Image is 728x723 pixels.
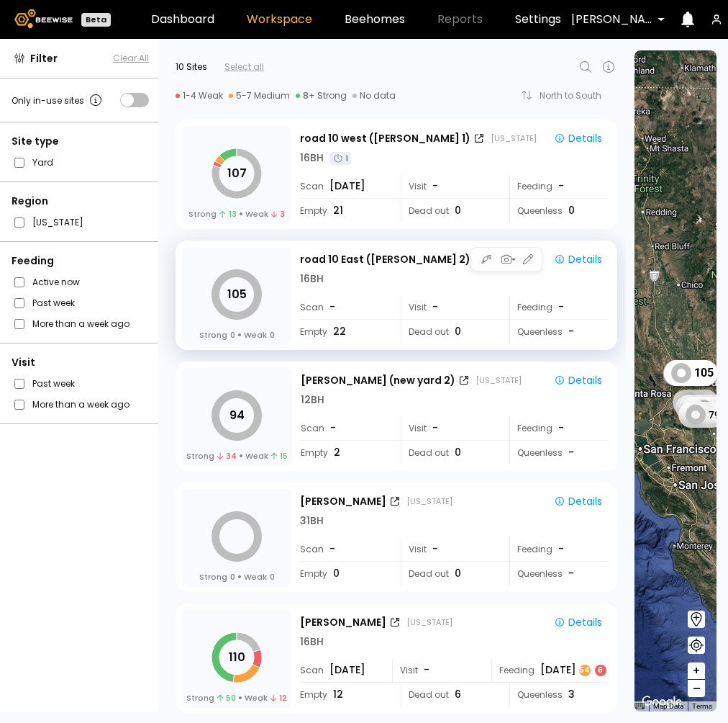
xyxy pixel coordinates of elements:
[329,300,335,315] span: -
[12,91,104,109] div: Only in-use sites
[558,542,565,557] div: -
[432,300,438,315] span: -
[219,208,236,220] span: 13
[638,693,686,711] a: Open this area in Google Maps (opens a new window)
[568,566,574,581] span: -
[509,320,608,343] div: Queenless
[300,513,324,529] div: 31 BH
[432,179,438,194] span: -
[329,152,351,165] div: 1
[558,179,565,194] div: -
[401,537,499,561] div: Visit
[296,90,347,102] div: 8+ Strong
[455,445,461,460] span: 0
[300,271,324,287] div: 16 BH
[301,392,324,408] div: 12 BH
[554,253,602,266] div: Details
[300,131,470,146] div: road 10 west ([PERSON_NAME] 1)
[12,355,149,370] div: Visit
[401,199,499,223] div: Dead out
[329,663,365,678] span: [DATE]
[509,199,608,223] div: Queenless
[300,683,391,706] div: Empty
[548,492,608,511] button: Details
[229,407,245,423] tspan: 94
[270,692,287,704] span: 12
[675,395,727,421] div: 110
[12,253,149,269] div: Feeding
[664,360,718,386] div: 105
[401,320,499,343] div: Dead out
[301,373,455,388] div: [PERSON_NAME] (new yard 2)
[345,14,405,25] a: Beehomes
[230,329,235,341] span: 0
[509,174,608,198] div: Feeding
[300,174,391,198] div: Scan
[333,324,346,339] span: 22
[568,445,574,460] span: -
[558,300,565,315] div: -
[217,692,236,704] span: 50
[455,566,461,581] span: 0
[491,133,537,144] div: [US_STATE]
[300,199,391,223] div: Empty
[692,702,712,710] a: Terms (opens in new tab)
[113,52,149,65] button: Clear All
[300,252,470,267] div: road 10 East ([PERSON_NAME] 2)
[32,316,129,331] label: More than a week ago
[595,665,606,676] div: 6
[217,450,237,462] span: 34
[432,421,438,436] span: -
[199,329,275,341] div: Strong Weak
[300,295,391,319] div: Scan
[352,90,396,102] div: No data
[548,613,608,632] button: Details
[491,658,608,682] div: Feeding
[693,680,701,698] span: –
[186,692,288,704] div: Strong Weak
[271,208,285,220] span: 3
[300,151,324,166] div: 16 BH
[333,203,343,218] span: 21
[30,51,58,66] span: Filter
[270,571,275,583] span: 0
[401,562,499,585] div: Dead out
[673,390,719,416] div: 94
[176,60,207,73] div: 10 Sites
[14,9,73,28] img: Beewise logo
[406,616,452,628] div: [US_STATE]
[554,616,602,629] div: Details
[300,537,391,561] div: Scan
[401,441,499,464] div: Dead out
[515,14,561,25] a: Settings
[401,683,499,706] div: Dead out
[554,374,602,387] div: Details
[247,14,312,25] a: Workspace
[437,14,483,25] span: Reports
[334,445,340,460] span: 2
[186,450,288,462] div: Strong Weak
[329,179,365,194] span: [DATE]
[300,494,386,509] div: [PERSON_NAME]
[678,402,724,428] div: 79
[333,687,343,702] span: 12
[548,371,608,390] button: Details
[176,90,223,102] div: 1-4 Weak
[32,295,75,310] label: Past week
[32,376,75,391] label: Past week
[568,687,575,702] span: 3
[151,14,214,25] a: Dashboard
[188,208,285,220] div: Strong Weak
[688,663,705,680] button: +
[509,441,608,464] div: Queenless
[634,701,645,711] button: Keyboard shortcuts
[300,562,391,585] div: Empty
[329,542,335,557] span: -
[548,129,608,148] button: Details
[300,320,391,343] div: Empty
[300,634,324,650] div: 16 BH
[32,155,53,170] label: Yard
[300,615,386,630] div: [PERSON_NAME]
[682,397,704,418] div: 0
[12,134,149,149] div: Site type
